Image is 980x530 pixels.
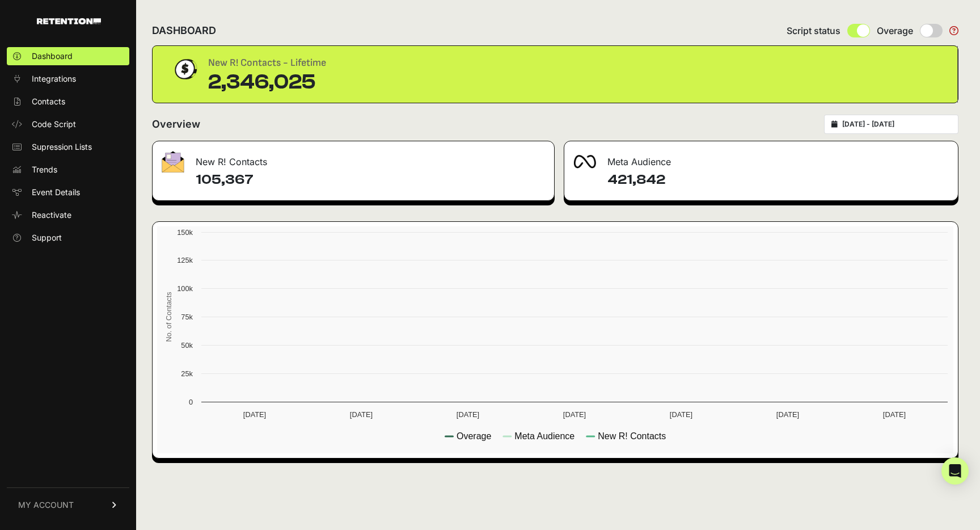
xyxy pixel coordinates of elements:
[7,92,129,111] a: Contacts
[37,18,101,24] img: Retention.com
[32,187,80,198] span: Event Details
[883,410,906,419] text: [DATE]
[7,229,129,247] a: Support
[152,116,200,132] h2: Overview
[243,410,266,419] text: [DATE]
[181,341,193,350] text: 50k
[7,183,129,201] a: Event Details
[18,499,74,511] span: MY ACCOUNT
[32,73,76,85] span: Integrations
[177,284,193,293] text: 100k
[7,115,129,133] a: Code Script
[32,141,92,153] span: Supression Lists
[776,410,799,419] text: [DATE]
[7,70,129,88] a: Integrations
[564,141,958,175] div: Meta Audience
[32,96,65,107] span: Contacts
[181,313,193,321] text: 75k
[171,55,199,83] img: dollar-coin-05c43ed7efb7bc0c12610022525b4bbbb207c7efeef5aecc26f025e68dcafac9.png
[607,171,949,189] h4: 421,842
[7,161,129,179] a: Trends
[7,47,129,65] a: Dashboard
[563,410,586,419] text: [DATE]
[32,232,62,243] span: Support
[877,24,913,37] span: Overage
[181,369,193,378] text: 25k
[32,209,71,221] span: Reactivate
[598,431,666,441] text: New R! Contacts
[7,138,129,156] a: Supression Lists
[7,487,129,522] a: MY ACCOUNT
[457,431,491,441] text: Overage
[208,71,326,94] div: 2,346,025
[189,398,193,406] text: 0
[177,228,193,237] text: 150k
[164,292,173,342] text: No. of Contacts
[941,457,969,485] div: Open Intercom Messenger
[32,164,57,175] span: Trends
[32,119,76,130] span: Code Script
[573,155,596,169] img: fa-meta-2f981b61bb99beabf952f7030308934f19ce035c18b003e963880cc3fabeebb7.png
[350,410,373,419] text: [DATE]
[670,410,692,419] text: [DATE]
[514,431,575,441] text: Meta Audience
[177,256,193,264] text: 125k
[32,51,73,62] span: Dashboard
[152,23,216,39] h2: DASHBOARD
[153,141,554,175] div: New R! Contacts
[208,55,326,71] div: New R! Contacts - Lifetime
[787,24,840,37] span: Script status
[162,151,184,173] img: fa-envelope-19ae18322b30453b285274b1b8af3d052b27d846a4fbe8435d1a52b978f639a2.png
[457,410,479,419] text: [DATE]
[7,206,129,224] a: Reactivate
[196,171,545,189] h4: 105,367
